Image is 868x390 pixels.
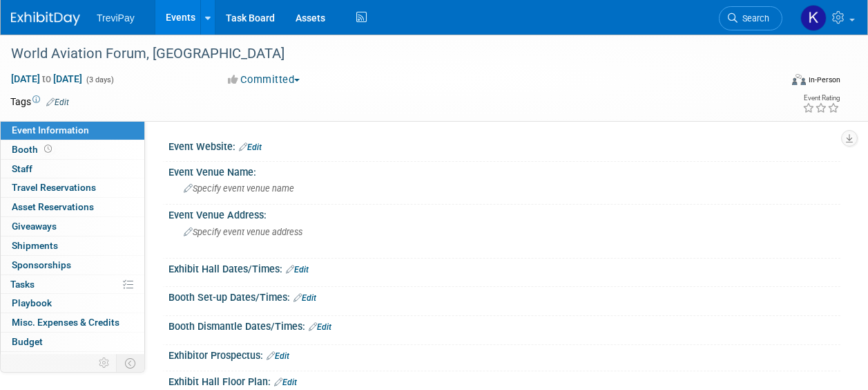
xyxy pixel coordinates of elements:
[12,221,57,232] span: Giveaways
[12,144,55,155] span: Booth
[46,98,69,107] a: Edit
[1,256,144,275] a: Sponsorships
[93,354,117,372] td: Personalize Event Tab Strip
[117,354,145,372] td: Toggle Event Tabs
[239,142,262,152] a: Edit
[1,236,144,255] a: Shipments
[12,297,52,308] span: Playbook
[85,75,114,84] span: (3 days)
[1,313,144,332] a: Misc. Expenses & Credits
[719,6,782,30] a: Search
[184,183,294,194] span: Specify event venue name
[12,336,43,347] span: Budget
[223,73,305,87] button: Committed
[6,41,769,66] div: World Aviation Forum, [GEOGRAPHIC_DATA]
[184,227,302,237] span: Specify event venue address
[168,205,840,222] div: Event Venue Address:
[168,287,840,305] div: Booth Set-up Dates/Times:
[286,265,309,275] a: Edit
[808,75,840,85] div: In-Person
[10,95,69,109] td: Tags
[12,259,71,270] span: Sponsorships
[168,371,840,389] div: Exhibit Hall Floor Plan:
[12,201,94,212] span: Asset Reservations
[1,140,144,159] a: Booth
[792,74,806,85] img: Format-Inperson.png
[97,12,135,24] span: TreviPay
[168,316,840,334] div: Booth Dismantle Dates/Times:
[1,294,144,313] a: Playbook
[10,73,83,85] span: [DATE] [DATE]
[800,5,827,31] img: Kora Licht
[1,178,144,197] a: Travel Reservations
[1,121,144,140] a: Event Information
[1,160,144,178] a: Staff
[720,72,840,93] div: Event Format
[10,279,35,290] span: Tasks
[1,333,144,351] a: Budget
[309,322,331,332] a: Edit
[168,162,840,179] div: Event Venue Name:
[293,293,316,303] a: Edit
[41,144,55,154] span: Booth not reserved yet
[12,240,58,251] span: Shipments
[1,198,144,216] a: Asset Reservations
[802,95,840,102] div: Event Rating
[12,163,32,174] span: Staff
[267,351,289,361] a: Edit
[12,182,96,193] span: Travel Reservations
[40,73,53,84] span: to
[12,124,89,136] span: Event Information
[168,259,840,277] div: Exhibit Hall Dates/Times:
[12,317,119,328] span: Misc. Expenses & Credits
[1,275,144,294] a: Tasks
[168,345,840,363] div: Exhibitor Prospectus:
[737,13,769,24] span: Search
[168,136,840,154] div: Event Website:
[274,378,297,387] a: Edit
[11,12,80,26] img: ExhibitDay
[1,217,144,236] a: Giveaways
